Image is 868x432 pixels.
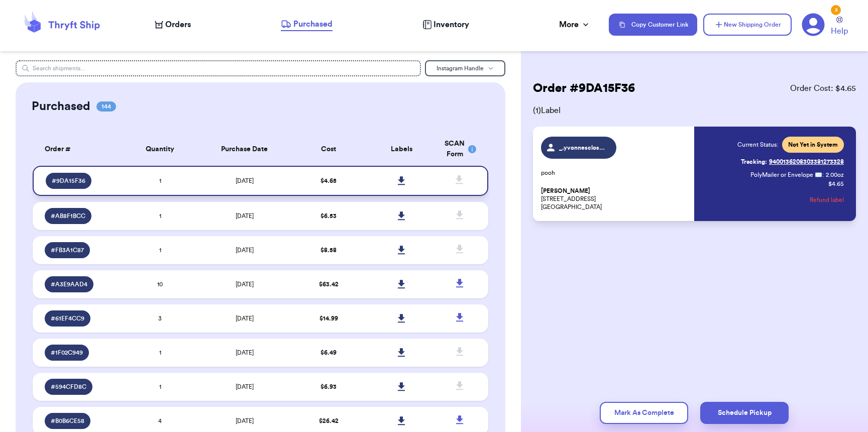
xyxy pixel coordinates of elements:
[788,141,838,149] span: Not Yet in System
[157,281,163,287] span: 10
[559,144,607,152] span: _.yvonnesclosett
[541,169,689,177] p: pooh
[703,14,792,36] button: New Shipping Order
[159,384,161,390] span: 1
[541,187,689,211] p: [STREET_ADDRESS] [GEOGRAPHIC_DATA]
[281,18,333,31] a: Purchased
[559,19,591,31] div: More
[422,19,469,31] a: Inventory
[292,133,365,166] th: Cost
[159,247,161,253] span: 1
[236,315,254,321] span: [DATE]
[444,139,476,160] div: SCAN Form
[826,171,844,179] span: 2.00 oz
[293,18,333,30] span: Purchased
[155,19,191,31] a: Orders
[541,187,590,195] span: [PERSON_NAME]
[32,98,90,115] h2: Purchased
[741,154,844,170] a: Tracking:9400136208303381273328
[320,213,337,219] span: $ 6.53
[158,418,162,424] span: 4
[159,178,161,184] span: 1
[51,212,85,220] span: # AB8F1BCC
[802,13,825,36] a: 3
[51,246,84,254] span: # FB3A1C87
[236,281,254,287] span: [DATE]
[810,189,844,211] button: Refund label
[51,314,84,322] span: # 61EF4CC9
[320,384,337,390] span: $ 6.93
[196,133,292,166] th: Purchase Date
[741,158,767,166] span: Tracking:
[750,172,822,178] span: PolyMailer or Envelope ✉️
[831,5,841,15] div: 3
[51,280,87,288] span: # A3E9AAD4
[437,65,484,71] span: Instagram Handle
[236,178,254,184] span: [DATE]
[319,418,339,424] span: $ 26.42
[236,350,254,356] span: [DATE]
[16,60,421,76] input: Search shipments...
[700,402,789,424] button: Schedule Pickup
[320,178,337,184] span: $ 4.65
[320,247,337,253] span: $ 8.58
[319,315,338,321] span: $ 14.99
[533,80,635,96] h2: Order # 9DA15F36
[365,133,438,166] th: Labels
[51,349,83,357] span: # 1F02C949
[236,247,254,253] span: [DATE]
[124,133,196,166] th: Quantity
[236,418,254,424] span: [DATE]
[96,101,116,112] span: 144
[236,213,254,219] span: [DATE]
[319,281,339,287] span: $ 63.42
[33,133,124,166] th: Order #
[822,171,824,179] span: :
[159,350,161,356] span: 1
[828,180,844,188] p: $ 4.65
[433,19,469,31] span: Inventory
[737,141,778,149] span: Current Status:
[425,60,505,76] button: Instagram Handle
[51,417,84,425] span: # B0B6CE58
[165,19,191,31] span: Orders
[533,104,856,117] span: ( 1 ) Label
[831,25,848,37] span: Help
[158,315,162,321] span: 3
[831,17,848,37] a: Help
[790,82,856,94] span: Order Cost: $ 4.65
[600,402,688,424] button: Mark As Complete
[236,384,254,390] span: [DATE]
[52,177,85,185] span: # 9DA15F36
[51,383,86,391] span: # 594CFD8C
[159,213,161,219] span: 1
[320,350,337,356] span: $ 6.49
[609,14,697,36] button: Copy Customer Link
